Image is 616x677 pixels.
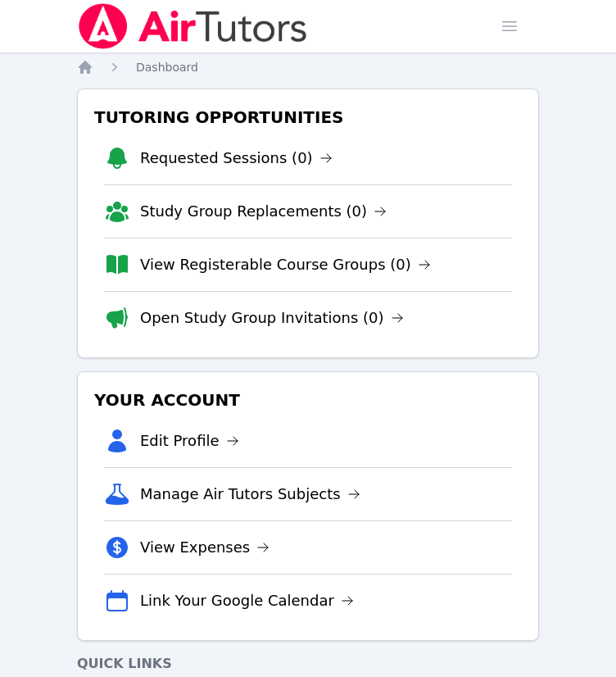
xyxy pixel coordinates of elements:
a: Open Study Group Invitations (0) [140,307,404,329]
h3: Your Account [91,385,525,415]
a: View Expenses [140,536,269,559]
a: Requested Sessions (0) [140,147,333,170]
a: Link Your Google Calendar [140,589,354,612]
a: View Registerable Course Groups (0) [140,253,431,276]
span: Dashboard [136,61,198,74]
a: Dashboard [136,59,198,75]
a: Edit Profile [140,429,239,452]
h4: Quick Links [77,654,539,674]
h3: Tutoring Opportunities [91,102,525,132]
img: Air Tutors [77,3,309,49]
nav: Breadcrumb [77,59,539,75]
a: Manage Air Tutors Subjects [140,483,360,506]
a: Study Group Replacements (0) [140,200,387,223]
